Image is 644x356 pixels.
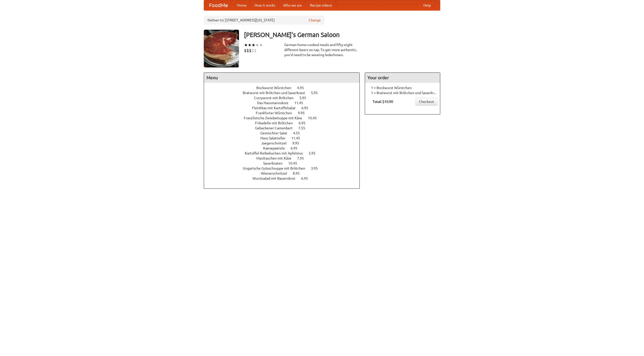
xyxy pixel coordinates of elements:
span: 6.95 [301,176,313,180]
span: Ungarische Gulaschsuppe mit Brötchen [243,166,310,170]
span: Fleishkas mit Kartoffelsalat [252,106,301,110]
a: Frikadelle mit Brötchen 6.95 [255,121,315,125]
span: Gebackener Camenbert [255,126,298,130]
span: Sauerbraten [263,161,288,165]
span: 6.95 [299,121,310,125]
a: Bratwurst mit Brötchen und Sauerkraut 5.95 [243,91,327,95]
img: angular.jpg [204,30,239,67]
span: 9.95 [292,141,304,145]
h3: [PERSON_NAME]'s German Saloon [244,30,440,40]
li: $ [252,48,254,53]
span: Gemischter Salat [260,131,292,135]
span: 3.95 [311,166,323,170]
a: Französische Zwiebelsuppe mit Käse 10.45 [244,116,326,120]
span: Currywurst mit Brötchen [254,96,299,100]
span: Bockwurst Würstchen [256,86,296,90]
li: ★ [255,42,259,48]
div: Deliver to: [STREET_ADDRESS][US_STATE] [204,16,325,25]
a: Fleishkas mit Kartoffelsalat 6.95 [252,106,317,110]
a: Bockwurst Würstchen 4.95 [256,86,313,90]
a: Gebackener Camenbert 7.55 [255,126,314,130]
span: Bratwurst mit Brötchen und Sauerkraut [243,91,310,95]
span: Haus Salatteller [260,136,291,140]
span: Frikadelle mit Brötchen [255,121,298,125]
li: 1 × Bratwurst mit Brötchen und Sauerkraut [368,90,437,95]
span: 11.45 [294,101,308,105]
h4: Your order [365,73,440,83]
span: 6.95 [301,106,313,110]
span: 9.95 [298,111,310,115]
span: Das Hausmannskost [257,101,294,105]
li: ★ [248,42,252,48]
span: Maultaschen mit Käse [256,156,296,160]
span: Wurstsalad mit Bauernbrot [253,176,300,180]
a: Das Hausmannskost 11.45 [257,101,312,105]
span: 6.95 [291,146,302,150]
a: Wurstsalad mit Bauernbrot 6.95 [253,176,317,180]
span: 11.45 [291,136,305,140]
span: 5.95 [309,151,320,155]
a: Jaegerschnitzel 9.95 [261,141,308,145]
span: Jaegerschnitzel [261,141,292,145]
span: 10.45 [308,116,322,120]
a: Kartoffel Reibekuchen mit Apfelmus 5.95 [245,151,325,155]
a: Currywurst mit Brötchen 5.95 [254,96,315,100]
li: 1 × Bockwurst Würstchen [368,85,437,90]
a: Who we are [279,0,306,10]
a: Recipe videos [306,0,336,10]
a: Change [309,18,321,23]
li: $ [249,48,252,53]
span: 5.95 [311,91,323,95]
a: Gemischter Salat 4.55 [260,131,309,135]
div: German home-cooked meals and fifty-eight different beers on tap. To get more authentic, you'd nee... [284,42,360,57]
a: Frankfurter Würstchen 9.95 [256,111,314,115]
li: ★ [252,42,255,48]
a: Sauerbraten 10.45 [263,161,306,165]
a: How it works [251,0,279,10]
b: Total: $10.90 [373,100,393,104]
span: Kaesepaetzle [263,146,290,150]
li: ★ [259,42,263,48]
span: Wienerschnitzel [261,171,292,175]
span: Frankfurter Würstchen [256,111,297,115]
li: $ [254,48,257,53]
h4: Menu [204,73,359,83]
span: 7.95 [297,156,309,160]
a: Ungarische Gulaschsuppe mit Brötchen 3.95 [243,166,327,170]
span: 4.55 [293,131,305,135]
li: $ [247,48,249,53]
span: 7.55 [298,126,310,130]
a: FoodMe [204,0,233,10]
span: 5.95 [299,96,311,100]
li: $ [244,48,247,53]
span: Kartoffel Reibekuchen mit Apfelmus [245,151,308,155]
span: 8.95 [293,171,305,175]
a: Maultaschen mit Käse 7.95 [256,156,313,160]
a: Kaesepaetzle 6.95 [263,146,307,150]
a: Checkout [416,98,437,105]
span: 4.95 [297,86,309,90]
a: Wienerschnitzel 8.95 [261,171,309,175]
a: Home [233,0,251,10]
li: ★ [244,42,248,48]
a: Haus Salatteller 11.45 [260,136,309,140]
span: 10.45 [288,161,302,165]
a: Help [419,0,435,10]
span: Französische Zwiebelsuppe mit Käse [244,116,307,120]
